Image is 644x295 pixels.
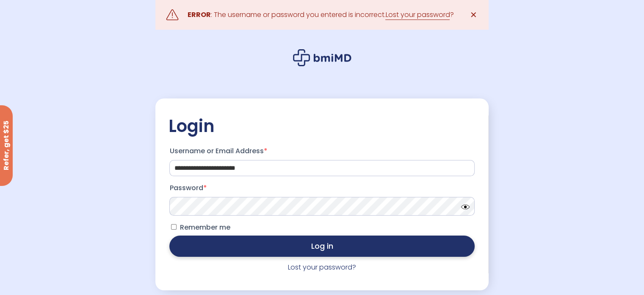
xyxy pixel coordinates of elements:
[187,9,453,21] div: : The username or password you entered is incorrect. ?
[169,144,474,158] label: Username or Email Address
[385,10,450,20] a: Lost your password
[168,115,475,137] h2: Login
[187,10,210,20] strong: ERROR
[180,222,230,232] span: Remember me
[288,262,356,272] a: Lost your password?
[169,181,474,195] label: Password
[169,236,474,257] button: Log in
[171,224,177,230] input: Remember me
[465,6,482,23] a: ✕
[470,9,477,21] span: ✕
